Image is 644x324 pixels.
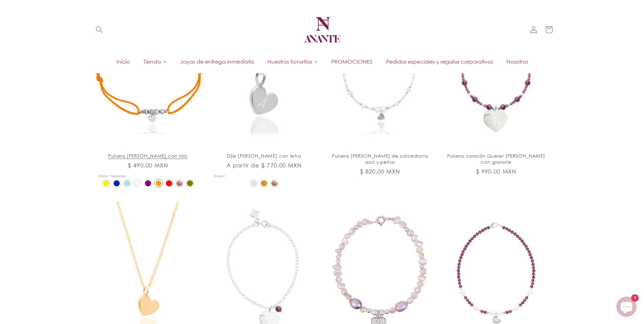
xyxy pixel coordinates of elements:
[173,56,261,67] a: Joyas de entrega inmediata
[28,39,33,45] img: tab_domain_overview_orange.svg
[98,153,197,159] a: Pulsera [PERSON_NAME] con hilo
[500,56,535,67] a: Nosotros
[11,18,16,23] img: website_grey.svg
[79,40,108,44] div: Palabras clave
[331,58,373,65] span: PROMOCIONES
[379,56,500,67] a: Pedidos especiales y regalos corporativos
[299,7,345,53] a: Anante Joyería | Diseño mexicano
[325,56,379,67] a: PROMOCIONES
[19,11,33,16] div: v 4.0.25
[614,297,639,319] inbox-online-store-chat: Chat de la tienda online Shopify
[261,56,325,67] a: Nuestros favoritos
[267,58,312,65] span: Nuestros favoritos
[386,58,493,65] span: Pedidos especiales y regalos corporativos
[11,11,16,16] img: logo_orange.svg
[116,58,130,65] span: Inicio
[110,56,137,67] a: Inicio
[137,56,173,67] a: Tienda
[331,153,430,165] a: Pulsera [PERSON_NAME] de calcedonia azul y perlas
[447,153,546,165] a: Pulsera corazón Querer [PERSON_NAME] con granate
[214,153,313,159] a: Dije [PERSON_NAME] con letra
[72,39,77,45] img: tab_keywords_by_traffic_grey.svg
[35,40,52,44] div: Dominio
[143,58,161,65] span: Tienda
[180,58,254,65] span: Joyas de entrega inmediata
[18,18,76,23] div: Dominio: [DOMAIN_NAME]
[506,58,528,65] span: Nosotros
[302,9,342,50] img: Anante Joyería | Diseño mexicano
[91,22,107,38] summary: Búsqueda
